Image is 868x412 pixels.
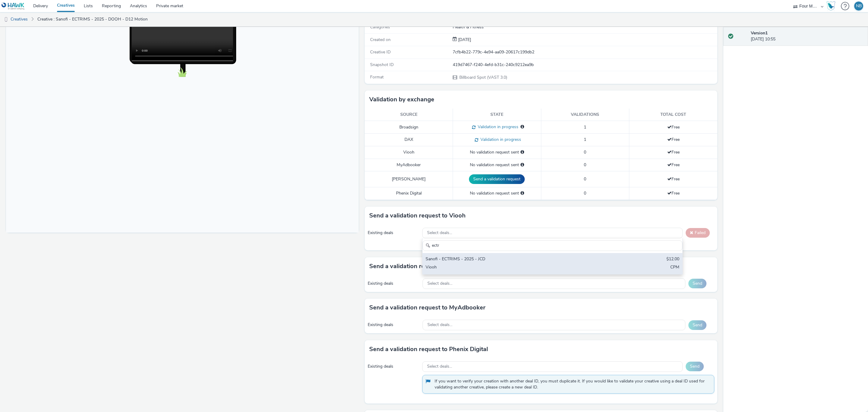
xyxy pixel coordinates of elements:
span: 1 [584,137,586,142]
span: Snapshot ID [370,62,394,68]
div: Health & Fitness [453,24,717,30]
div: No validation request sent [456,190,538,196]
span: Select deals... [427,322,452,328]
span: Select deals... [427,230,452,236]
span: Free [667,124,680,130]
div: [DATE] 10:55 [751,30,863,43]
span: Free [667,162,680,168]
h3: Validation by exchange [369,95,434,104]
img: Hawk Academy [826,1,835,11]
img: dooh [3,17,9,23]
button: Send [688,320,706,330]
span: Select deals... [427,281,452,286]
a: Creative : Sanofi - ECTRIMS - 2025 - DOOH - D12 Motion [34,12,151,27]
div: $12.00 [666,256,679,263]
span: 0 [584,149,586,155]
div: Please select a deal below and click on Send to send a validation request to Viooh. [520,149,524,155]
div: Sanofi - ECTRIMS - 2025 - JCD [426,256,594,263]
a: Hawk Academy [826,1,838,11]
span: [DATE] [457,37,471,43]
div: Existing deals [368,230,419,236]
span: 0 [584,162,586,168]
span: Format [370,74,384,80]
span: Select deals... [427,364,452,369]
div: No validation request sent [456,149,538,155]
span: Categories [370,24,390,30]
th: Total cost [629,109,718,121]
span: 0 [584,176,586,182]
span: Validation in progress [476,124,518,130]
button: Failed [686,228,710,238]
div: Existing deals [368,322,420,328]
img: undefined Logo [2,2,25,10]
span: Free [667,176,680,182]
button: Send [686,362,704,371]
td: Phenix Digital [365,187,453,200]
span: Free [667,137,680,142]
h3: Send a validation request to MyAdbooker [369,303,486,312]
div: CPM [670,264,679,271]
span: Free [667,190,680,196]
h3: Send a validation request to Broadsign [369,262,478,271]
h3: Send a validation request to Viooh [369,211,466,220]
div: 7cfb4b22-779c-4e94-aa09-20617c199db2 [453,49,717,55]
div: No validation request sent [456,162,538,168]
th: Source [365,109,453,121]
td: DAX [365,134,453,146]
span: 1 [584,124,586,130]
td: Broadsign [365,121,453,134]
td: Viooh [365,146,453,159]
div: Please select a deal below and click on Send to send a validation request to Phenix Digital. [520,190,524,196]
td: [PERSON_NAME] [365,171,453,187]
span: Creative ID [370,49,391,55]
div: Existing deals [368,363,419,369]
th: State [453,109,541,121]
th: Validations [541,109,629,121]
span: Validation in progress [478,137,521,142]
span: Billboard Spot (VAST 3.0) [459,74,507,80]
span: Created on [370,37,391,43]
div: NB [856,2,862,11]
div: Viooh [426,264,594,271]
span: Free [667,149,680,155]
span: 0 [584,190,586,196]
div: 419d7467-f240-4efd-b31c-240c9212ea9b [453,62,717,68]
h3: Send a validation request to Phenix Digital [369,345,488,354]
span: If you want to verify your creation with another deal ID, you must duplicate it. If you would lik... [435,378,708,391]
div: Please select a deal below and click on Send to send a validation request to MyAdbooker. [520,162,524,168]
td: MyAdbooker [365,159,453,171]
div: Creation 19 September 2025, 10:55 [457,37,471,43]
strong: Version 1 [751,30,768,36]
input: Search...... [423,240,682,251]
button: Send a validation request [469,174,525,184]
div: Existing deals [368,280,420,287]
button: Send [688,279,706,288]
